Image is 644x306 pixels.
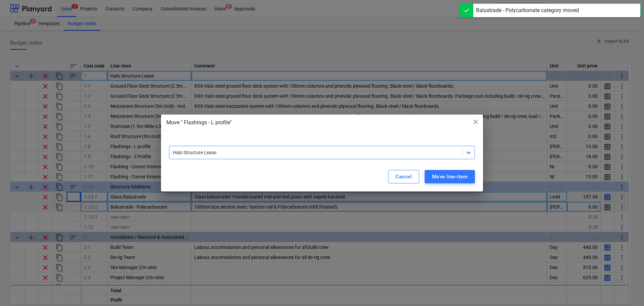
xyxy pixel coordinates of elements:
div: Move " Flashings - L profile" [166,119,478,127]
div: Balustrade - Polycarbonate category moved [476,6,579,14]
span: close [472,118,480,126]
div: Cancel [395,172,412,181]
iframe: Chat Widget [610,274,644,306]
div: close [472,118,480,128]
button: Move line-item [425,170,475,183]
button: Cancel [388,170,419,183]
div: Move line-item [432,172,468,181]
